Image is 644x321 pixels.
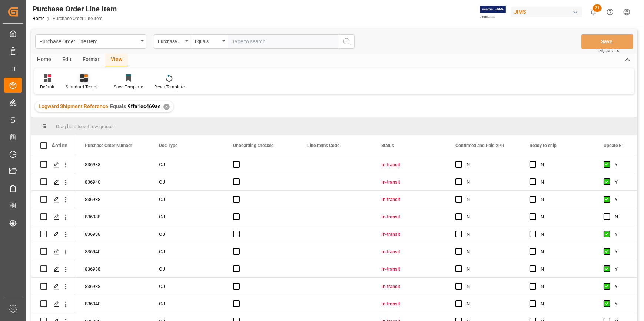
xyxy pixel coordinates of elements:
div: Home [31,54,57,66]
div: Press SPACE to select this row. [31,191,76,208]
div: N [467,191,512,208]
span: Ctrl/CMD + S [598,48,619,54]
div: N [541,278,586,295]
span: Logward Shipment Reference [39,103,108,109]
div: N [467,208,512,225]
div: 836938 [76,191,150,208]
button: open menu [154,34,191,49]
div: In-transit [381,208,438,225]
div: Format [77,54,105,66]
div: OJ [150,173,224,190]
button: search button [339,34,355,49]
div: N [541,156,586,173]
div: In-transit [381,156,438,173]
div: OJ [150,156,224,173]
div: Save Template [114,84,143,90]
div: N [467,261,512,278]
div: Action [52,142,67,149]
span: Doc Type [159,143,177,148]
div: In-transit [381,243,438,260]
img: Exertis%20JAM%20-%20Email%20Logo.jpg_1722504956.jpg [480,6,506,19]
div: N [467,226,512,243]
div: In-transit [381,278,438,295]
span: 9ffa1ec469ae [128,103,161,109]
div: In-transit [381,261,438,278]
div: In-transit [381,295,438,312]
div: Standard Templates [66,84,103,90]
button: Save [581,34,633,49]
span: Onboarding checked [233,143,274,148]
div: OJ [150,225,224,243]
div: N [467,243,512,260]
span: Line Items Code [307,143,339,148]
div: Purchase Order Line Item [39,36,138,46]
div: In-transit [381,191,438,208]
div: OJ [150,208,224,225]
span: Ready to ship [530,143,557,148]
div: OJ [150,191,224,208]
button: open menu [35,34,146,49]
div: OJ [150,243,224,260]
div: N [541,191,586,208]
div: N [467,156,512,173]
div: Press SPACE to select this row. [31,260,76,278]
div: Purchase Order Number [158,36,183,45]
div: 836938 [76,278,150,295]
button: JIMS [511,5,585,19]
div: View [105,54,128,66]
div: 836938 [76,260,150,277]
div: Press SPACE to select this row. [31,278,76,295]
span: 21 [593,4,602,12]
div: N [541,226,586,243]
div: Press SPACE to select this row. [31,243,76,260]
div: Equals [195,36,220,45]
div: Press SPACE to select this row. [31,225,76,243]
div: Press SPACE to select this row. [31,173,76,191]
div: N [541,243,586,260]
div: N [467,295,512,312]
div: Default [40,84,54,90]
div: 836940 [76,243,150,260]
div: 836938 [76,156,150,173]
div: In-transit [381,174,438,191]
input: Type to search [228,34,339,49]
span: Purchase Order Number [85,143,132,148]
div: Edit [57,54,77,66]
div: N [541,208,586,225]
button: show 21 new notifications [585,4,602,20]
div: N [541,295,586,312]
div: 836938 [76,225,150,243]
div: JIMS [511,7,582,17]
div: OJ [150,295,224,312]
div: ✕ [163,104,170,110]
span: Equals [110,103,126,109]
div: N [467,278,512,295]
div: Press SPACE to select this row. [31,208,76,225]
div: N [541,261,586,278]
a: Home [32,16,44,21]
div: OJ [150,278,224,295]
button: open menu [191,34,228,49]
div: N [541,174,586,191]
div: Press SPACE to select this row. [31,295,76,312]
div: Press SPACE to select this row. [31,156,76,173]
span: Confirmed and Paid 2PR [455,143,504,148]
div: Purchase Order Line Item [32,3,117,14]
div: 836940 [76,295,150,312]
button: Help Center [602,4,618,20]
span: Update E1 [604,143,624,148]
span: Drag here to set row groups [56,124,114,129]
div: Reset Template [154,84,185,90]
span: Status [381,143,394,148]
div: In-transit [381,226,438,243]
div: 836940 [76,173,150,190]
div: N [467,174,512,191]
div: OJ [150,260,224,277]
div: 836938 [76,208,150,225]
